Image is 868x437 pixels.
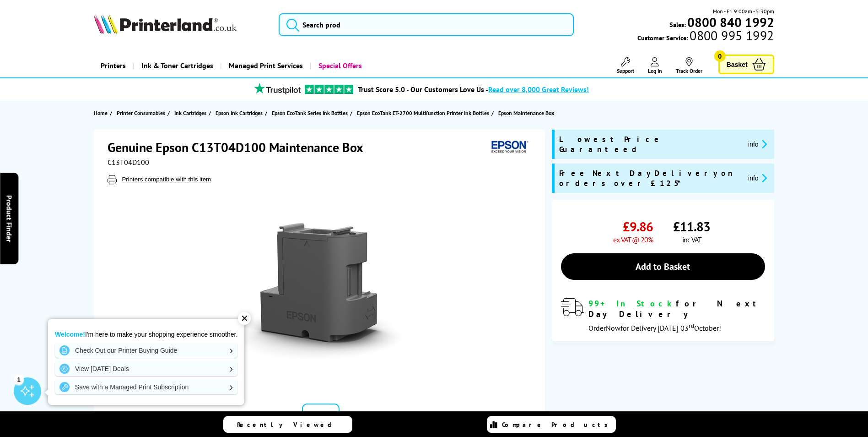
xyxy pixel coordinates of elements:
span: 0800 995 1992 [688,31,774,40]
a: Add to Basket [561,253,765,280]
span: Product Finder [5,195,14,242]
a: Epson EcoTank Series Ink Bottles [272,108,350,118]
img: trustpilot rating [305,85,353,94]
span: Now [606,323,620,333]
button: promo-description [745,139,770,149]
span: Epson EcoTank ET-2700 Multifunction Printer Ink Bottles [357,108,489,118]
a: Recently Viewed [223,416,352,433]
button: promo-description [745,173,770,183]
a: Basket 0 [718,55,774,74]
span: Compare Products [502,421,613,429]
sup: rd [689,322,694,330]
span: Recently Viewed [237,421,341,429]
a: Ink & Toner Cartridges [133,54,220,77]
span: 0 [714,50,726,62]
span: Sales: [669,20,686,29]
span: Log In [648,67,662,74]
a: Log In [648,57,662,74]
span: Customer Service: [637,31,774,42]
a: Special Offers [310,54,369,77]
span: Order for Delivery [DATE] 03 October! [588,323,721,333]
span: 99+ In Stock [588,298,676,309]
img: Epson [488,139,530,156]
a: Printer Consumables [117,108,167,118]
button: Printers compatible with this item [119,175,214,183]
div: for Next Day Delivery [588,298,765,319]
a: Epson Maintenance Box [498,108,556,118]
span: £9.86 [623,218,653,235]
span: ex VAT @ 20% [613,235,653,244]
a: Check Out our Printer Buying Guide [55,343,237,358]
span: Basket [727,58,748,71]
a: 0800 840 1992 [686,18,774,27]
img: trustpilot rating [250,83,305,94]
span: Lowest Price Guaranteed [559,134,741,154]
p: I'm here to make your shopping experience smoother. [55,330,237,339]
a: Track Order [676,57,702,74]
input: Search prod [279,13,574,36]
a: Support [617,57,634,74]
a: Compare Products [487,416,616,433]
span: Ink & Toner Cartridges [141,54,213,77]
a: Save with a Managed Print Subscription [55,380,237,394]
span: Support [617,67,634,74]
div: ✕ [238,312,251,325]
img: Epson C13T04D100 Maintenance Box [231,202,410,382]
strong: Welcome! [55,331,85,338]
a: Managed Print Services [220,54,310,77]
a: Epson Ink Cartridges [216,108,265,118]
div: 1 [14,374,24,384]
span: inc VAT [682,235,701,244]
span: Printer Consumables [117,108,165,118]
span: Read over 8,000 Great Reviews! [488,85,589,94]
span: Mon - Fri 9:00am - 5:30pm [713,7,774,16]
a: View [DATE] Deals [55,361,237,376]
span: Epson Maintenance Box [498,108,554,118]
span: Free Next Day Delivery on orders over £125* [559,168,741,188]
a: Ink Cartridges [174,108,209,118]
a: Epson EcoTank ET-2700 Multifunction Printer Ink Bottles [357,108,491,118]
span: Home [94,108,108,118]
div: modal_delivery [561,298,765,332]
span: Epson EcoTank Series Ink Bottles [272,108,348,118]
a: Trust Score 5.0 - Our Customers Love Us -Read over 8,000 Great Reviews! [358,85,589,94]
h1: Genuine Epson C13T04D100 Maintenance Box [108,139,372,156]
span: £11.83 [673,218,710,235]
a: Printers [94,54,133,77]
a: Printerland Logo [94,14,267,36]
b: 0800 840 1992 [687,14,774,31]
span: Ink Cartridges [174,108,206,118]
span: C13T04D100 [108,158,149,167]
img: Printerland Logo [94,14,237,34]
a: Home [94,108,110,118]
span: Epson Ink Cartridges [216,108,263,118]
